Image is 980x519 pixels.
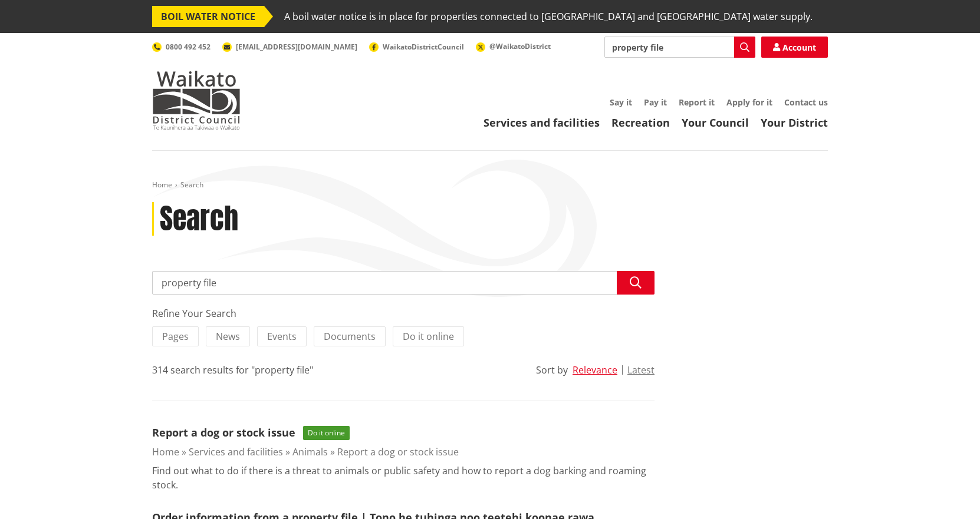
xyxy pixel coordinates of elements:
[784,97,828,108] a: Contact us
[369,42,464,52] a: WaikatoDistrictCouncil
[160,202,238,236] h1: Search
[761,115,828,130] a: Your District
[152,425,295,439] a: Report a dog or stock issue
[383,42,464,52] span: WaikatoDistrictCouncil
[216,330,240,343] span: News
[152,363,313,377] div: 314 search results for "property file"
[222,42,357,52] a: [EMAIL_ADDRESS][DOMAIN_NAME]
[403,330,454,343] span: Do it online
[152,306,655,320] div: Refine Your Search
[604,37,755,58] input: Search input
[682,115,749,130] a: Your Council
[484,115,600,130] a: Services and facilities
[536,363,568,377] div: Sort by
[162,330,189,343] span: Pages
[627,365,655,375] button: Latest
[152,71,241,130] img: Waikato District Council - Te Kaunihera aa Takiwaa o Waikato
[644,97,667,108] a: Pay it
[152,180,828,190] nav: breadcrumb
[337,445,459,458] a: Report a dog or stock issue
[284,6,813,27] span: A boil water notice is in place for properties connected to [GEOGRAPHIC_DATA] and [GEOGRAPHIC_DAT...
[292,445,328,458] a: Animals
[152,271,655,295] input: Search input
[236,42,357,52] span: [EMAIL_ADDRESS][DOMAIN_NAME]
[489,41,551,51] span: @WaikatoDistrict
[189,445,283,458] a: Services and facilities
[152,42,211,52] a: 0800 492 452
[610,97,632,108] a: Say it
[152,445,179,458] a: Home
[152,6,264,27] span: BOIL WATER NOTICE
[267,330,297,343] span: Events
[611,115,670,130] a: Recreation
[180,180,203,190] span: Search
[152,180,172,190] a: Home
[166,42,211,52] span: 0800 492 452
[573,365,617,375] button: Relevance
[303,426,350,440] span: Do it online
[324,330,376,343] span: Documents
[726,97,772,108] a: Apply for it
[761,37,828,58] a: Account
[152,464,655,492] p: Find out what to do if there is a threat to animals or public safety and how to report a dog bark...
[476,41,551,51] a: @WaikatoDistrict
[679,97,715,108] a: Report it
